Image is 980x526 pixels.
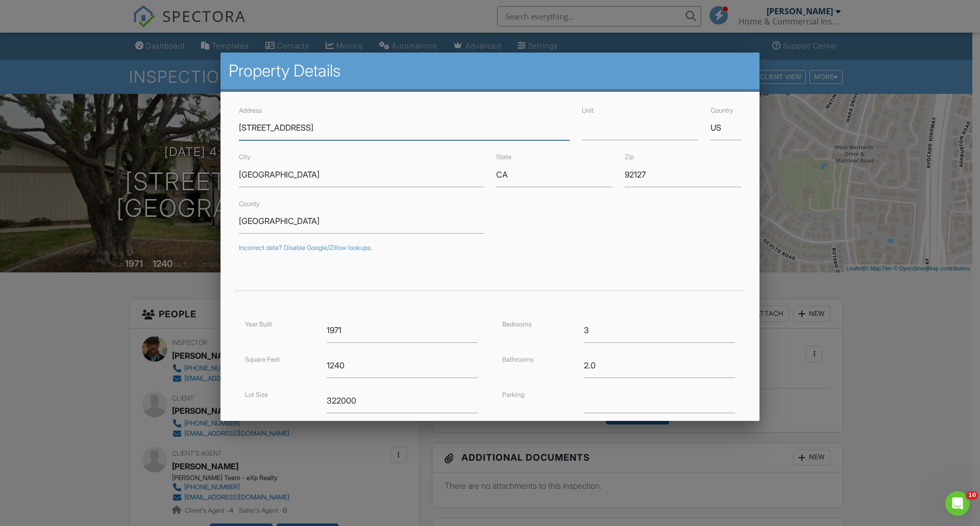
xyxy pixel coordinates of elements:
label: Parking [502,391,524,398]
div: Incorrect data? Disable Google/Zillow lookups. [239,244,741,252]
label: Country [710,107,733,114]
h2: Property Details [229,61,751,81]
label: Bathrooms [502,356,533,363]
label: Square Feet [245,356,280,363]
span: 10 [966,491,978,499]
label: Unit [582,107,594,114]
label: Year Built [245,320,272,328]
label: Zip [625,153,634,161]
label: Lot Size [245,391,268,398]
iframe: Intercom live chat [945,491,970,516]
label: Bedrooms [502,320,531,328]
label: Address [239,107,262,114]
label: City [239,153,251,161]
label: State [496,153,511,161]
label: County [239,200,260,208]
